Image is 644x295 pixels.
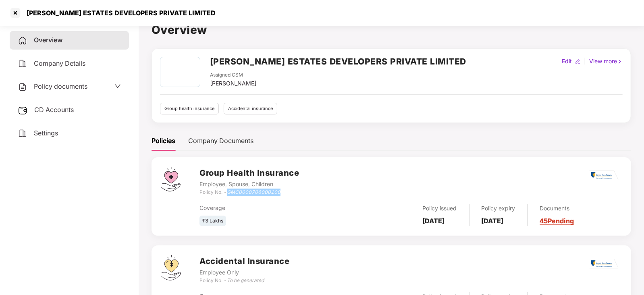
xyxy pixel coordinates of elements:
[152,21,631,39] h1: Overview
[18,129,27,138] img: svg+xml;base64,PHN2ZyB4bWxucz0iaHR0cDovL3d3dy53My5vcmcvMjAwMC9zdmciIHdpZHRoPSIyNCIgaGVpZ2h0PSIyNC...
[227,189,280,195] i: GMC0000706000100
[152,136,175,146] div: Policies
[482,204,515,213] div: Policy expiry
[18,106,28,115] img: svg+xml;base64,PHN2ZyB3aWR0aD0iMjUiIGhlaWdodD0iMjQiIHZpZXdCb3g9IjAgMCAyNSAyNCIgZmlsbD0ibm9uZSIgeG...
[590,259,619,269] img: rsi.png
[114,83,121,89] span: down
[590,170,619,181] img: rsi.png
[199,167,299,179] h3: Group Health Insurance
[482,217,504,225] b: [DATE]
[34,129,58,137] span: Settings
[161,255,181,280] img: svg+xml;base64,PHN2ZyB4bWxucz0iaHR0cDovL3d3dy53My5vcmcvMjAwMC9zdmciIHdpZHRoPSI0OS4zMjEiIGhlaWdodD...
[210,71,256,79] div: Assigned CSM
[227,277,264,283] i: To be generated
[224,103,277,114] div: Accidental insurance
[540,204,574,213] div: Documents
[582,57,588,66] div: |
[210,55,466,68] h2: [PERSON_NAME] ESTATES DEVELOPERS PRIVATE LIMITED
[34,59,85,67] span: Company Details
[34,82,87,90] span: Policy documents
[617,59,623,64] img: rightIcon
[423,204,457,213] div: Policy issued
[18,82,27,92] img: svg+xml;base64,PHN2ZyB4bWxucz0iaHR0cDovL3d3dy53My5vcmcvMjAwMC9zdmciIHdpZHRoPSIyNCIgaGVpZ2h0PSIyNC...
[199,268,289,277] div: Employee Only
[199,255,289,268] h3: Accidental Insurance
[161,167,181,191] img: svg+xml;base64,PHN2ZyB4bWxucz0iaHR0cDovL3d3dy53My5vcmcvMjAwMC9zdmciIHdpZHRoPSI0Ny43MTQiIGhlaWdodD...
[34,36,62,44] span: Overview
[18,36,27,46] img: svg+xml;base64,PHN2ZyB4bWxucz0iaHR0cDovL3d3dy53My5vcmcvMjAwMC9zdmciIHdpZHRoPSIyNCIgaGVpZ2h0PSIyNC...
[199,189,299,196] div: Policy No. -
[199,180,299,189] div: Employee, Spouse, Children
[540,217,574,225] a: 45 Pending
[199,204,340,212] div: Coverage
[423,217,445,225] b: [DATE]
[588,57,624,66] div: View more
[34,106,74,114] span: CD Accounts
[18,59,27,69] img: svg+xml;base64,PHN2ZyB4bWxucz0iaHR0cDovL3d3dy53My5vcmcvMjAwMC9zdmciIHdpZHRoPSIyNCIgaGVpZ2h0PSIyNC...
[199,216,226,226] div: ₹3 Lakhs
[575,59,581,64] img: editIcon
[160,103,219,114] div: Group health insurance
[188,136,253,146] div: Company Documents
[199,277,289,285] div: Policy No. -
[22,9,216,17] div: [PERSON_NAME] ESTATES DEVELOPERS PRIVATE LIMITED
[560,57,573,66] div: Edit
[210,79,256,88] div: [PERSON_NAME]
